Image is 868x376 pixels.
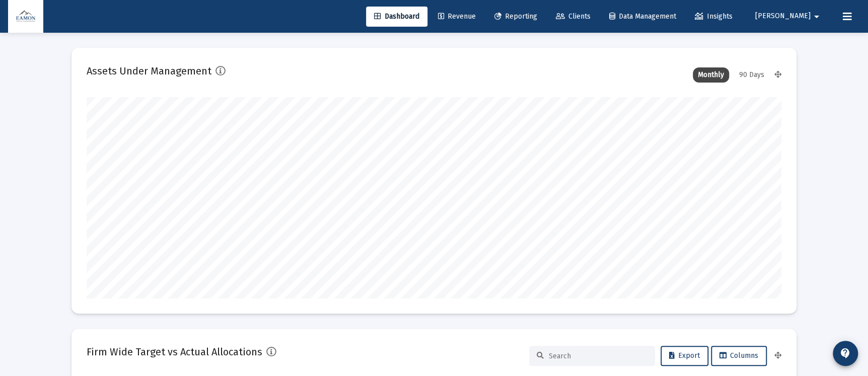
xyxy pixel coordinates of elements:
span: Data Management [609,12,676,21]
span: Export [669,351,700,360]
img: Dashboard [16,7,36,27]
span: Clients [556,12,591,21]
input: Search [549,352,647,360]
div: Monthly [693,67,729,83]
mat-icon: arrow_drop_down [811,7,823,27]
span: Reporting [494,12,537,21]
button: Export [661,346,708,366]
a: Insights [687,7,741,27]
a: Revenue [430,7,484,27]
span: Insights [695,12,733,21]
h2: Firm Wide Target vs Actual Allocations [87,344,262,360]
button: [PERSON_NAME] [743,6,835,26]
a: Data Management [601,7,684,27]
h2: Assets Under Management [87,63,211,79]
mat-icon: contact_support [839,347,851,359]
span: Dashboard [374,12,419,21]
div: 90 Days [734,67,769,83]
a: Dashboard [366,7,427,27]
a: Clients [548,7,599,27]
button: Columns [711,346,767,366]
span: Columns [719,351,758,360]
span: Revenue [438,12,476,21]
a: Reporting [486,7,545,27]
span: [PERSON_NAME] [755,12,811,21]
